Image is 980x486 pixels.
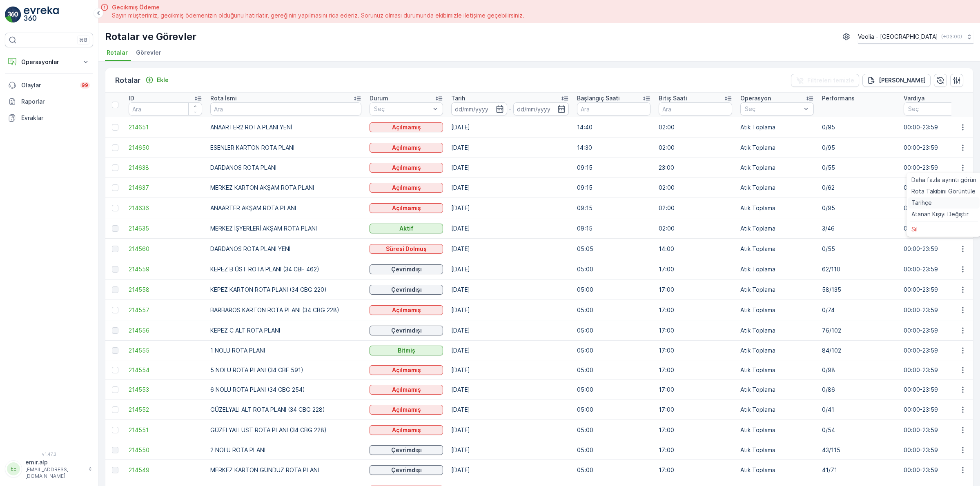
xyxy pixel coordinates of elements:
span: 214555 [129,346,202,355]
td: Atık Toplama [736,360,818,380]
div: Toggle Row Selected [112,406,118,413]
a: Rota Takibini Görüntüle [908,186,980,197]
td: 02:00 [655,117,736,138]
div: Toggle Row Selected [112,467,118,473]
td: Atık Toplama [736,239,818,259]
td: 17:00 [655,320,736,341]
span: 214558 [129,286,202,294]
span: Görevler [136,49,161,57]
input: Ara [129,102,202,115]
td: 0/62 [818,178,900,198]
p: Çevrimdışı [391,326,422,335]
p: Vardiya [904,94,924,102]
p: Çevrimdışı [391,286,422,294]
div: Toggle Row Selected [112,347,118,354]
td: MERKEZ İŞYERLERİ AKŞAM ROTA PLANI [206,218,365,239]
td: 0/55 [818,158,900,178]
p: Ekle [157,76,169,84]
a: 214560 [129,245,202,253]
td: 17:00 [655,440,736,460]
a: Olaylar99 [5,77,93,93]
td: 43/115 [818,440,900,460]
button: Açılmamış [370,425,443,435]
td: 05:00 [573,341,655,360]
td: 2 NOLU ROTA PLANI [206,440,365,460]
p: 99 [82,82,88,89]
td: 17:00 [655,360,736,380]
td: [DATE] [447,218,573,239]
td: 23:00 [655,158,736,178]
p: Çevrimdışı [391,265,422,273]
td: ESENLER KARTON ROTA PLANI [206,138,365,158]
td: KEPEZ B ÜST ROTA PLANI (34 CBF 462) [206,259,365,280]
td: 84/102 [818,341,900,360]
div: EE [7,462,20,475]
button: Açılmamış [370,405,443,415]
a: 214550 [129,446,202,454]
p: Tarih [451,94,465,102]
div: Toggle Row Selected [112,286,118,293]
p: Performans [822,94,855,102]
p: Bitmiş [398,346,415,355]
div: Toggle Row Selected [112,124,118,131]
button: Çevrimdışı [370,465,443,475]
td: 05:00 [573,320,655,341]
p: Rota İsmi [210,94,237,102]
td: 5 NOLU ROTA PLANI (34 CBF 591) [206,360,365,380]
span: 214554 [129,366,202,374]
td: 0/95 [818,138,900,158]
p: Çevrimdışı [391,446,422,454]
p: Seç [908,105,964,113]
p: Seç [745,105,801,113]
span: Sayın müşterimiz, gecikmiş ödemenizin olduğunu hatırlatır, gereğinin yapılmasını rica ederiz. Sor... [112,11,524,20]
a: 214650 [129,144,202,152]
td: 0/95 [818,198,900,218]
span: Sil [911,225,918,233]
td: Atık Toplama [736,380,818,399]
td: [DATE] [447,198,573,218]
td: Atık Toplama [736,300,818,320]
td: 58/135 [818,280,900,300]
button: Çevrimdışı [370,285,443,295]
td: [DATE] [447,280,573,300]
button: Açılmamış [370,365,443,375]
p: Aktif [399,224,414,233]
td: 17:00 [655,341,736,360]
td: Atık Toplama [736,420,818,440]
a: 214638 [129,164,202,172]
td: 41/71 [818,460,900,480]
p: Süresi Dolmuş [386,245,427,253]
input: Ara [577,102,650,115]
span: 214549 [129,466,202,474]
p: Evraklar [21,114,90,122]
span: 214559 [129,265,202,273]
span: Rota Takibini Görüntüle [911,187,976,195]
img: logo_light-DOdMpM7g.png [24,7,59,23]
td: Atık Toplama [736,341,818,360]
p: Bitiş Saati [659,94,687,102]
div: Toggle Row Selected [112,327,118,334]
button: Veolia - [GEOGRAPHIC_DATA](+03:00) [858,30,973,44]
td: DARDANOS ROTA PLANI [206,158,365,178]
p: ( +03:00 ) [941,33,962,40]
p: Açılmamış [392,306,421,314]
p: Filtreleri temizle [807,76,854,84]
a: 214556 [129,326,202,335]
button: Bitmiş [370,346,443,355]
a: Evraklar [5,110,93,126]
td: Atık Toplama [736,198,818,218]
td: 0/98 [818,360,900,380]
p: Rotalar [115,75,140,86]
button: Aktif [370,224,443,233]
td: Atık Toplama [736,178,818,198]
p: Açılmamış [392,366,421,374]
div: Toggle Row Selected [112,205,118,211]
td: 0/55 [818,239,900,259]
span: Gecikmiş Ödeme [112,3,524,11]
td: 76/102 [818,320,900,341]
td: 05:00 [573,399,655,420]
a: 214637 [129,184,202,192]
button: Çevrimdışı [370,264,443,274]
